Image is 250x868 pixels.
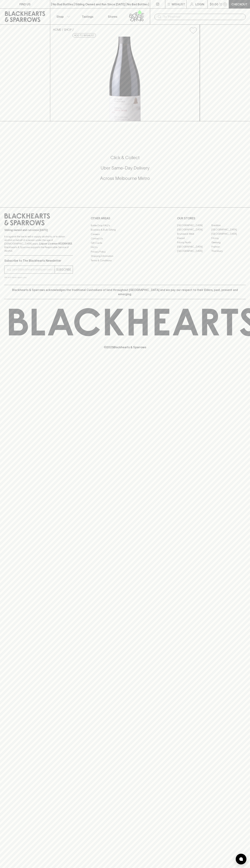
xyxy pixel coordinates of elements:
h5: Across Melbourne Metro [4,175,246,181]
h5: Uber Same-Day Delivery [4,165,246,171]
p: FIND US [19,2,31,6]
a: [GEOGRAPHIC_DATA] [211,228,246,232]
p: Sibling owned and run since [DATE] [4,228,73,232]
a: Shipping Information [91,254,159,258]
a: Brunswick West [177,232,211,236]
a: Braddon [211,223,246,228]
p: It is against the law to sell or supply alcohol to, or to obtain alcohol on behalf of a person un... [4,235,73,253]
img: 41274.png [50,37,200,121]
a: Stores [100,9,125,24]
a: Gift Cards [91,241,159,245]
a: FAQ's [91,245,159,250]
button: Add to wishlist [73,33,96,38]
a: Tastings [75,9,100,24]
p: Login [195,2,204,6]
a: HOME [53,28,61,31]
a: Geelong [211,240,246,245]
a: Elwood [177,236,211,240]
a: Business & Bulk Gifting [91,228,159,232]
a: Terms & Conditions [91,258,159,263]
a: [GEOGRAPHIC_DATA] [177,228,211,232]
a: [GEOGRAPHIC_DATA] [177,245,211,249]
p: OUR STORES [177,216,246,220]
p: Stores [108,14,117,19]
img: bubble-icon [239,857,243,861]
a: SHOP [64,28,72,31]
a: Fitzroy [211,236,246,240]
div: Call to action block [4,140,246,200]
p: OTHER AREAS [91,216,159,220]
input: e.g. jane@blackheartsandsparrows.com.au [7,267,55,272]
a: [GEOGRAPHIC_DATA] [211,232,246,236]
p: Tastings [82,14,93,19]
p: SUBSCRIBE [56,267,71,272]
p: Blackhearts & Sparrows acknowledges the traditional Custodians of land throughout [GEOGRAPHIC_DAT... [7,288,243,296]
button: SUBSCRIBE [55,266,73,273]
p: Checkout [231,2,247,6]
button: Shop [50,9,75,24]
a: Bottle Drop FAQ's [91,223,159,228]
p: Wishlist [172,2,185,6]
a: Prahran [211,245,246,249]
input: Try "Pinot noir" [163,14,243,20]
p: Subscribe to The Blackhearts Newsletter [4,258,73,263]
h5: Click & Collect [4,155,246,161]
p: $0.00 [210,2,218,6]
a: Careers [91,232,159,236]
button: Add to wishlist [188,26,198,35]
a: Thornbury [211,249,246,253]
a: Contact Us [91,236,159,241]
p: 0 [224,3,226,5]
a: Privacy Policy [91,250,159,254]
a: Fitzroy North [177,240,211,245]
a: [GEOGRAPHIC_DATA] [177,249,211,253]
p: We will never spam you [4,276,73,279]
a: [GEOGRAPHIC_DATA] [177,223,211,228]
strong: Liquor License #32064953 [39,242,72,245]
p: Shop [56,14,64,19]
